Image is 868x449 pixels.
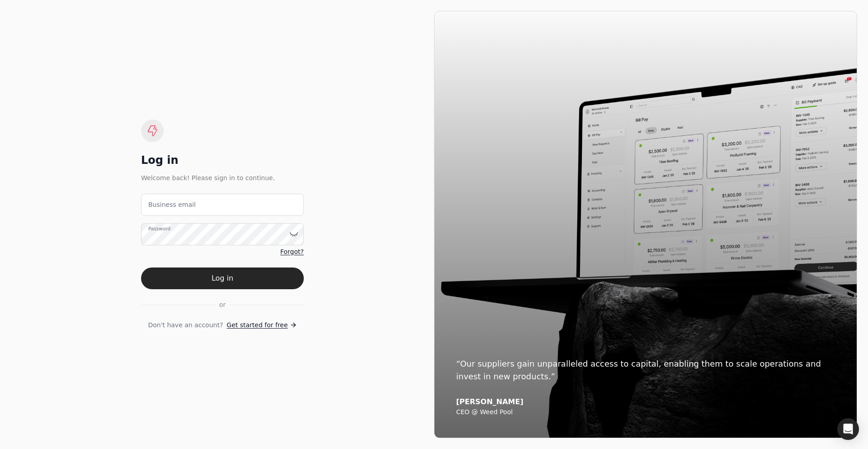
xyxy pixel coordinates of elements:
[456,408,835,416] div: CEO @ Weed Pool
[148,320,223,330] span: Don't have an account?
[141,267,304,289] button: Log in
[456,397,835,406] div: [PERSON_NAME]
[226,320,297,330] a: Get started for free
[148,200,196,210] label: Business email
[456,358,835,383] div: “Our suppliers gain unparalleled access to capital, enabling them to scale operations and invest ...
[141,173,304,183] div: Welcome back! Please sign in to continue.
[226,320,288,330] span: Get started for free
[141,153,304,167] div: Log in
[280,247,304,257] a: Forgot?
[219,300,226,310] span: or
[148,225,170,232] label: Password
[837,418,859,440] div: Open Intercom Messenger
